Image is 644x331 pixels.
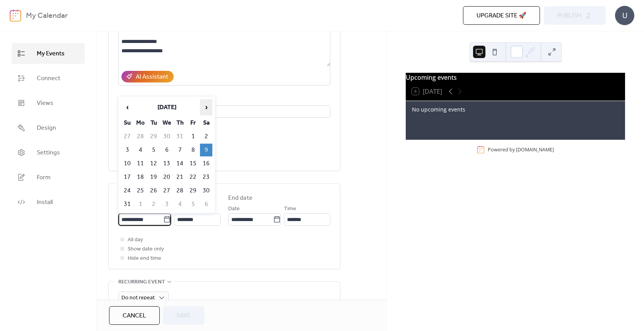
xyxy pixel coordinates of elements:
[406,73,625,82] div: Upcoming events
[161,117,173,129] th: We
[37,198,53,207] span: Install
[12,167,85,188] a: Form
[200,99,212,115] span: ›
[161,171,173,184] td: 20
[123,311,146,321] span: Cancel
[134,130,147,143] td: 28
[26,9,68,23] b: My Calendar
[200,171,212,184] td: 23
[118,278,165,287] span: Recurring event
[147,130,160,143] td: 29
[12,117,85,138] a: Design
[121,99,133,115] span: ‹
[161,198,173,211] td: 3
[121,157,133,170] td: 10
[200,144,212,156] td: 9
[121,293,155,303] span: Do not repeat
[37,123,56,133] span: Design
[128,235,143,245] span: All day
[284,204,296,214] span: Time
[187,157,199,170] td: 15
[147,184,160,197] td: 26
[121,198,133,211] td: 31
[174,198,186,211] td: 4
[12,142,85,163] a: Settings
[134,198,147,211] td: 1
[174,184,186,197] td: 28
[134,117,147,129] th: Mo
[200,157,212,170] td: 16
[121,184,133,197] td: 24
[463,6,540,25] button: Upgrade site 🚀
[37,74,60,83] span: Connect
[109,306,160,325] button: Cancel
[615,6,634,25] div: U
[200,117,212,129] th: Sa
[10,9,21,22] img: logo
[147,144,160,156] td: 5
[147,171,160,184] td: 19
[121,171,133,184] td: 17
[136,72,168,82] div: AI Assistant
[228,194,253,203] div: End date
[187,171,199,184] td: 22
[161,130,173,143] td: 30
[412,106,619,113] div: No upcoming events
[147,198,160,211] td: 2
[174,171,186,184] td: 21
[134,144,147,156] td: 4
[128,245,164,254] span: Show date only
[134,99,199,116] th: [DATE]
[37,49,65,58] span: My Events
[187,130,199,143] td: 1
[134,184,147,197] td: 25
[121,117,133,129] th: Su
[121,71,174,82] button: AI Assistant
[121,130,133,143] td: 27
[187,198,199,211] td: 5
[37,99,53,108] span: Views
[174,157,186,170] td: 14
[161,184,173,197] td: 27
[187,184,199,197] td: 29
[200,184,212,197] td: 30
[174,144,186,156] td: 7
[134,171,147,184] td: 18
[12,93,85,113] a: Views
[488,146,554,153] div: Powered by
[187,117,199,129] th: Fr
[12,68,85,89] a: Connect
[174,130,186,143] td: 31
[200,130,212,143] td: 2
[161,144,173,156] td: 6
[134,157,147,170] td: 11
[128,254,161,263] span: Hide end time
[161,157,173,170] td: 13
[174,117,186,129] th: Th
[477,11,526,21] span: Upgrade site 🚀
[147,117,160,129] th: Tu
[147,157,160,170] td: 12
[12,192,85,213] a: Install
[187,144,199,156] td: 8
[516,146,554,153] a: [DOMAIN_NAME]
[228,204,240,214] span: Date
[121,144,133,156] td: 3
[37,148,60,158] span: Settings
[12,43,85,64] a: My Events
[37,173,51,182] span: Form
[200,198,212,211] td: 6
[118,95,329,104] div: Location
